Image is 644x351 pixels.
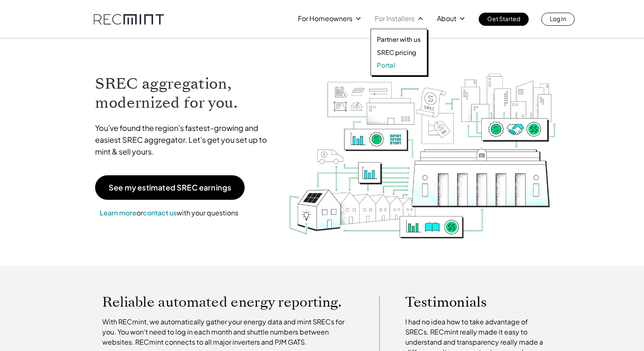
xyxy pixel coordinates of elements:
[102,296,354,308] p: Reliable automated energy reporting.
[377,48,416,57] p: SREC pricing
[95,74,275,112] h1: SREC aggregation, modernized for you.
[298,13,352,24] p: For Homeowners
[437,13,456,24] p: About
[377,48,421,57] a: SREC pricing
[109,184,231,191] p: See my estimated SREC earnings
[143,208,177,217] a: contact us
[377,35,421,44] a: Partner with us
[375,13,415,24] p: For Installers
[95,175,245,200] a: See my estimated SREC earnings
[95,207,243,218] p: or with your questions
[377,61,421,69] a: Portal
[541,13,575,26] a: Log In
[479,13,529,26] a: Get Started
[405,296,531,308] p: Testimonials
[95,122,275,158] p: You've found the region's fastest-growing and easiest SREC aggregator. Let's get you set up to mi...
[102,317,354,347] p: With RECmint, we automatically gather your energy data and mint SRECs for you. You won't need to ...
[550,13,566,24] p: Log In
[487,13,520,24] p: Get Started
[377,61,395,69] p: Portal
[288,51,557,241] img: RECmint value cycle
[100,208,136,217] a: Learn more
